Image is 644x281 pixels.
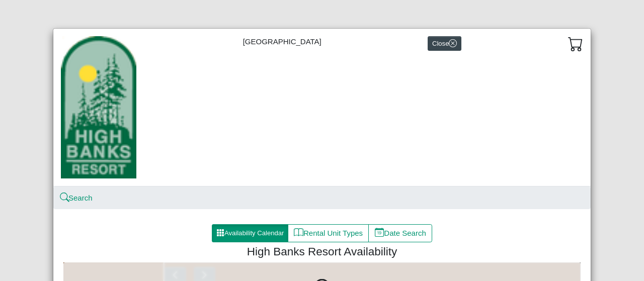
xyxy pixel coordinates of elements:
svg: grid3x3 gap fill [216,229,224,237]
button: bookRental Unit Types [288,224,369,242]
button: calendar dateDate Search [368,224,432,242]
svg: calendar date [375,228,384,237]
button: Closex circle [428,36,461,51]
div: [GEOGRAPHIC_DATA] [53,29,591,186]
svg: search [61,194,68,202]
svg: cart [568,36,583,51]
svg: x circle [449,39,457,47]
button: grid3x3 gap fillAvailability Calendar [212,224,288,242]
a: searchSearch [61,194,93,202]
h4: High Banks Resort Availability [71,245,573,258]
svg: book [294,228,303,237]
img: 434d8394-c507-4c7e-820f-02cb6d77d79a.jpg [61,36,136,178]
